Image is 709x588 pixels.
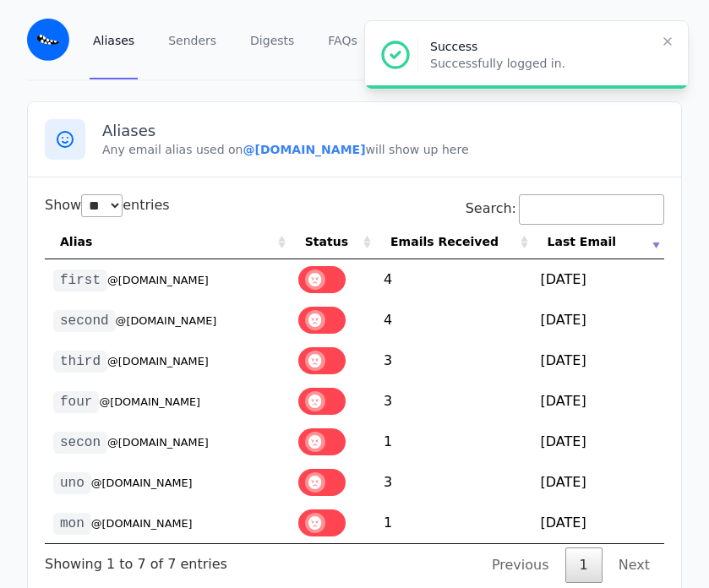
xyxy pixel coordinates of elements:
div: Showing 1 to 7 of 7 entries [45,544,227,574]
input: Search: [519,194,664,225]
td: 1 [375,503,532,543]
small: @[DOMAIN_NAME] [107,436,209,449]
code: mon [53,513,91,535]
a: 1 [565,547,603,583]
label: Show entries [45,197,170,213]
small: @[DOMAIN_NAME] [107,274,209,286]
p: Any email alias used on will show up here [102,141,664,158]
td: 3 [375,462,532,503]
td: 3 [375,381,532,422]
th: Last Email: activate to sort column ascending [532,225,664,259]
td: [DATE] [532,462,664,503]
td: 1 [375,422,532,462]
td: [DATE] [532,381,664,422]
td: 4 [375,259,532,300]
a: Next [604,547,664,583]
td: [DATE] [532,340,664,381]
code: second [53,310,116,332]
small: @[DOMAIN_NAME] [107,355,209,367]
td: [DATE] [532,259,664,300]
h3: Aliases [102,121,664,141]
td: [DATE] [532,503,664,543]
code: third [53,351,107,373]
td: 3 [375,340,532,381]
th: Emails Received: activate to sort column ascending [375,225,532,259]
td: 4 [375,300,532,340]
th: Status: activate to sort column ascending [290,225,375,259]
small: @[DOMAIN_NAME] [116,314,217,327]
code: four [53,391,99,413]
p: Successfully logged in. [430,55,647,72]
span: Success [430,40,477,53]
small: @[DOMAIN_NAME] [91,517,193,530]
small: @[DOMAIN_NAME] [91,476,193,489]
b: @[DOMAIN_NAME] [243,143,365,156]
code: first [53,269,107,291]
td: [DATE] [532,422,664,462]
code: uno [53,472,91,494]
img: Email Monster [27,19,69,61]
select: Showentries [81,194,123,217]
th: Alias: activate to sort column ascending [45,225,290,259]
label: Search: [466,200,664,216]
small: @[DOMAIN_NAME] [99,395,200,408]
code: secon [53,432,107,454]
a: Previous [477,547,564,583]
td: [DATE] [532,300,664,340]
